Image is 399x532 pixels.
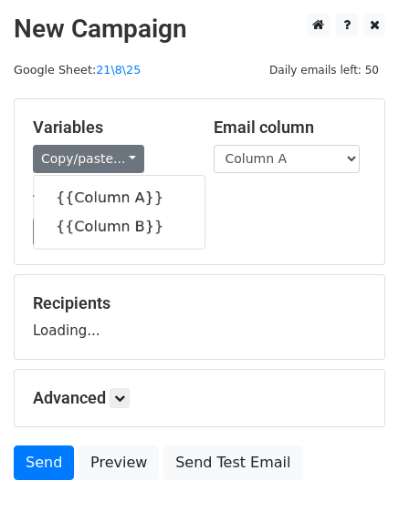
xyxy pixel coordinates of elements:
[33,388,366,408] h5: Advanced
[263,63,385,77] a: Daily emails left: 50
[214,118,367,138] h5: Email column
[79,445,159,480] a: Preview
[263,60,385,80] span: Daily emails left: 50
[163,445,302,480] a: Send Test Email
[33,293,366,313] h5: Recipients
[14,63,141,77] small: Google Sheet:
[33,293,366,341] div: Loading...
[34,183,205,212] a: {{Column A}}
[14,14,385,45] h2: New Campaign
[34,212,205,241] a: {{Column B}}
[33,145,144,173] a: Copy/paste...
[96,63,141,77] a: 21\8\25
[14,445,74,480] a: Send
[33,118,186,138] h5: Variables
